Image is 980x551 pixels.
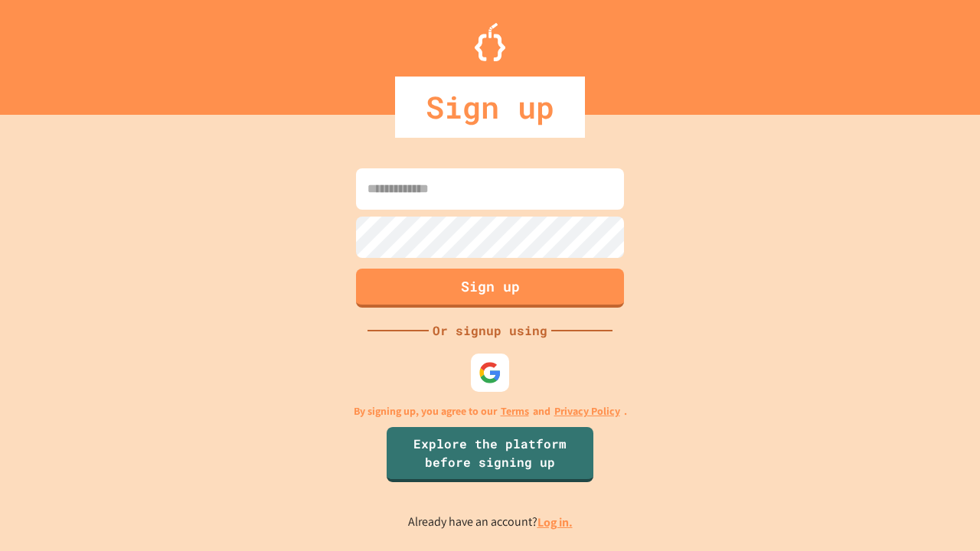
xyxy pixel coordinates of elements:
[395,77,585,138] div: Sign up
[537,514,573,530] a: Log in.
[408,513,573,532] p: Already have an account?
[554,403,620,419] a: Privacy Policy
[387,427,593,482] a: Explore the platform before signing up
[479,361,501,384] img: google-icon.svg
[475,23,505,61] img: Logo.svg
[501,403,529,419] a: Terms
[356,269,624,308] button: Sign up
[429,321,551,340] div: Or signup using
[354,403,627,419] p: By signing up, you agree to our and .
